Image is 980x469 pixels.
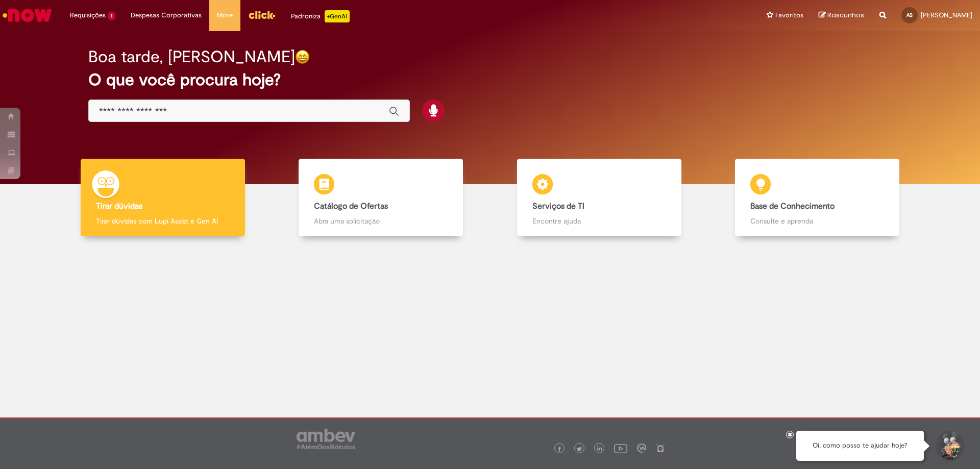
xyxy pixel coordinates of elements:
span: More [217,10,233,20]
span: AS [906,12,913,18]
img: click_logo_yellow_360x200.png [248,7,276,22]
a: Serviços de TI Encontre ajuda [490,159,708,237]
b: Serviços de TI [532,201,584,211]
img: logo_footer_youtube.png [614,441,627,455]
span: 1 [108,12,115,20]
a: Catálogo de Ofertas Abra uma solicitação [272,159,491,237]
a: Rascunhos [819,11,864,20]
b: Tirar dúvidas [96,201,142,211]
img: logo_footer_workplace.png [637,443,646,453]
span: Rascunhos [827,10,864,20]
button: Iniciar Conversa de Suporte [934,431,965,461]
b: Catálogo de Ofertas [314,201,388,211]
span: Despesas Corporativas [131,10,202,20]
span: Favoritos [775,10,803,20]
img: logo_footer_linkedin.png [597,446,602,452]
p: Consulte e aprenda [750,216,884,226]
p: +GenAi [325,10,350,22]
img: logo_footer_naosei.png [656,443,665,453]
img: ServiceNow [1,5,54,26]
p: Abra uma solicitação [314,216,448,226]
span: Requisições [70,10,106,20]
b: Base de Conhecimento [750,201,835,211]
p: Tirar dúvidas com Lupi Assist e Gen Ai [96,216,230,226]
h2: O que você procura hoje? [88,71,892,89]
h2: Boa tarde, [PERSON_NAME] [88,48,295,66]
img: happy-face.png [295,50,310,64]
img: logo_footer_facebook.png [557,447,562,452]
a: Base de Conhecimento Consulte e aprenda [708,159,927,237]
div: Oi, como posso te ajudar hoje? [796,431,924,461]
p: Encontre ajuda [532,216,666,226]
span: [PERSON_NAME] [921,11,972,19]
img: logo_footer_ambev_rotulo_gray.png [297,429,355,449]
a: Tirar dúvidas Tirar dúvidas com Lupi Assist e Gen Ai [54,159,272,237]
div: Padroniza [291,10,350,22]
img: logo_footer_twitter.png [577,447,582,452]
